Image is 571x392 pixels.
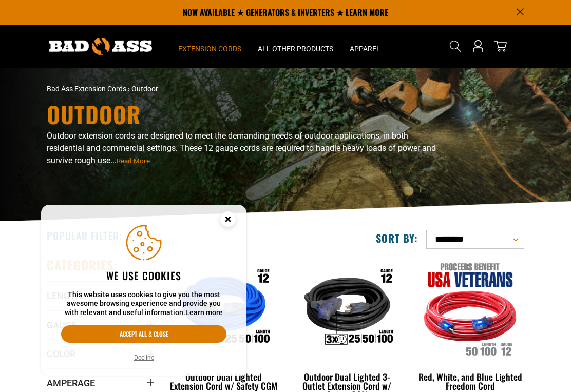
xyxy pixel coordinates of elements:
[41,205,246,376] aside: Cookie Consent
[47,103,442,126] h1: Outdoor
[185,308,223,317] a: Learn more
[49,38,152,55] img: Bad Ass Extension Cords
[170,372,278,390] div: Outdoor Dual Lighted Extension Cord w/ Safety CGM
[415,259,526,358] img: Red, White, and Blue Lighted Freedom Cord
[61,269,226,282] h2: We use cookies
[61,325,226,343] button: Accept all & close
[258,44,333,53] span: All Other Products
[131,85,158,93] span: Outdoor
[117,157,150,165] span: Read More
[47,131,436,165] span: Outdoor extension cords are designed to meet the demanding needs of outdoor applications, in both...
[61,290,226,318] p: This website uses cookies to give you the most awesome browsing experience and provide you with r...
[47,377,95,389] span: Amperage
[416,372,524,390] div: Red, White, and Blue Lighted Freedom Cord
[350,44,380,53] span: Apparel
[292,259,403,358] img: Outdoor Dual Lighted 3-Outlet Extension Cord w/ Safety CGM
[47,84,360,94] nav: breadcrumbs
[128,85,130,93] span: ›
[170,25,250,68] summary: Extension Cords
[447,38,464,54] summary: Search
[250,25,341,68] summary: All Other Products
[131,352,157,363] button: Decline
[376,231,418,245] label: Sort by:
[178,44,241,53] span: Extension Cords
[47,85,126,93] a: Bad Ass Extension Cords
[341,25,389,68] summary: Apparel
